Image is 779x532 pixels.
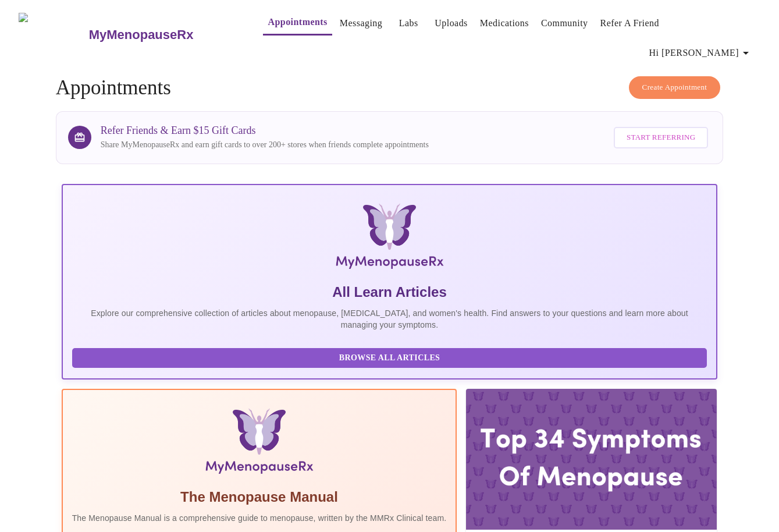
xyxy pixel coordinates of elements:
p: Share MyMenopauseRx and earn gift cards to over 200+ stores when friends complete appointments [101,139,429,151]
button: Create Appointment [629,76,721,99]
p: Explore our comprehensive collection of articles about menopause, [MEDICAL_DATA], and women's hea... [72,307,707,331]
img: MyMenopauseRx Logo [19,13,87,56]
a: Refer a Friend [600,15,660,31]
a: Medications [480,15,529,31]
a: Appointments [268,14,327,30]
a: Labs [399,15,418,31]
h4: Appointments [56,76,724,100]
a: Messaging [340,15,382,31]
span: Create Appointment [642,81,707,94]
h5: The Menopause Manual [72,488,447,506]
img: MyMenopauseRx Logo [170,204,609,274]
span: Start Referring [627,131,695,144]
button: Start Referring [614,127,708,148]
button: Medications [475,12,533,35]
button: Uploads [430,12,472,35]
img: Menopause Manual [131,409,387,478]
a: Community [541,15,588,31]
h5: All Learn Articles [72,283,707,302]
button: Messaging [335,12,387,35]
a: Uploads [435,15,468,31]
button: Labs [390,12,427,35]
span: Hi [PERSON_NAME] [649,45,753,61]
a: Start Referring [611,121,711,154]
h3: Refer Friends & Earn $15 Gift Cards [101,125,429,137]
button: Refer a Friend [596,12,664,35]
p: The Menopause Manual is a comprehensive guide to menopause, written by the MMRx Clinical team. [72,512,447,524]
button: Hi [PERSON_NAME] [645,41,757,65]
span: Browse All Articles [84,351,696,366]
button: Community [536,12,593,35]
a: MyMenopauseRx [87,15,240,55]
button: Browse All Articles [72,348,707,368]
button: Appointments [263,10,332,36]
h3: MyMenopauseRx [89,27,194,42]
a: Browse All Articles [72,352,710,362]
